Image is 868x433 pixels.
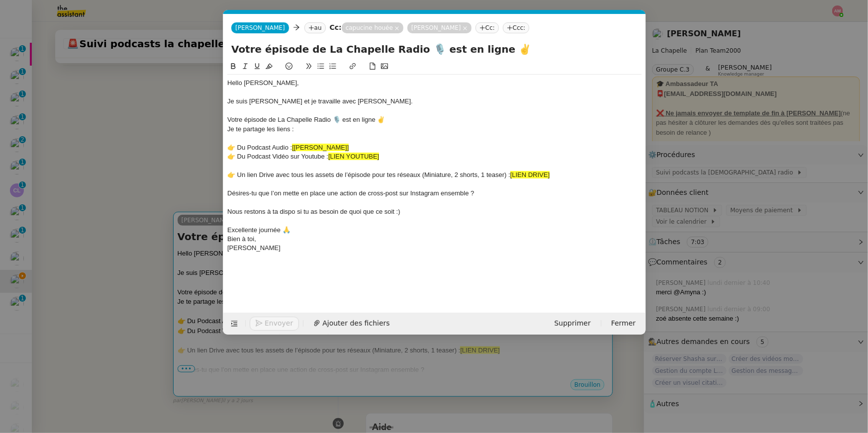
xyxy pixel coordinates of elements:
[328,153,379,160] span: [LIEN YOUTUBE]
[250,317,299,331] button: Envoyer
[407,22,471,33] nz-tag: [PERSON_NAME]
[227,125,642,134] div: Je te partage les liens :
[322,318,389,329] span: Ajouter des fichiers
[227,226,642,235] div: Excellente journée 🙏
[235,24,285,31] span: [PERSON_NAME]
[231,42,638,57] input: Subject
[548,317,596,331] button: Supprimer
[227,115,642,124] div: Votre épisode de La Chapelle Radio 🎙️ est en ligne ✌️
[227,189,642,198] div: Désires-tu que l’on mette en place une action de cross-post sur Instagram ensemble ?
[227,171,642,179] div: 👉 Un lien Drive avec tous les assets de l’épisode pour tes réseaux (Miniature, 2 shorts, 1 teaser) :
[502,22,529,33] nz-tag: Ccc:
[510,171,549,178] span: [LIEN DRIVE]
[227,207,642,216] div: Nous restons à ta dispo si tu as besoin de quoi que ce soit :)
[227,143,642,152] div: 👉 Du Podcast Audio :
[292,144,349,151] span: [[PERSON_NAME]]
[227,244,642,253] div: [PERSON_NAME]
[554,318,590,329] span: Supprimer
[605,317,641,331] button: Fermer
[227,152,642,161] div: 👉 Du Podcast Vidéo sur Youtube :
[329,23,341,31] strong: Cc:
[341,22,403,33] nz-tag: capucine houée
[227,79,642,87] div: Hello [PERSON_NAME],
[307,317,395,331] button: Ajouter des fichiers
[227,97,642,106] div: Je suis [PERSON_NAME] et je travaille avec [PERSON_NAME].
[611,318,635,329] span: Fermer
[304,22,325,33] nz-tag: au
[475,22,498,33] nz-tag: Cc:
[227,235,642,244] div: Bien à toi,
